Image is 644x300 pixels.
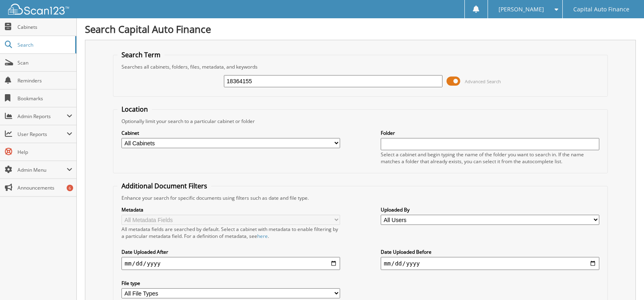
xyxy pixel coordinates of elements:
div: 6 [67,185,73,191]
div: Searches all cabinets, folders, files, metadata, and keywords [117,63,603,70]
legend: Location [117,105,152,114]
span: Admin Menu [17,166,67,173]
span: Bookmarks [17,95,72,102]
span: Capital Auto Finance [573,7,629,12]
span: User Reports [17,131,67,138]
label: File type [121,280,340,287]
span: [PERSON_NAME] [499,7,544,12]
img: scan123-logo-white.svg [8,4,69,15]
span: Admin Reports [17,113,67,120]
label: Folder [381,129,599,136]
legend: Additional Document Filters [117,181,211,190]
a: here [257,233,268,240]
input: end [381,257,599,270]
input: start [121,257,340,270]
legend: Search Term [117,50,165,59]
label: Uploaded By [381,206,599,213]
div: Optionally limit your search to a particular cabinet or folder [117,118,603,125]
span: Cabinets [17,24,72,30]
span: Reminders [17,77,72,84]
div: All metadata fields are searched by default. Select a cabinet with metadata to enable filtering b... [121,226,340,240]
iframe: Chat Widget [603,261,644,300]
h1: Search Capital Auto Finance [85,22,636,36]
div: Enhance your search for specific documents using filters such as date and file type. [117,194,603,201]
label: Date Uploaded Before [381,248,599,255]
span: Advanced Search [465,78,501,84]
label: Cabinet [121,129,340,136]
span: Help [17,149,72,155]
div: Select a cabinet and begin typing the name of the folder you want to search in. If the name match... [381,151,599,165]
span: Announcements [17,184,72,191]
label: Date Uploaded After [121,248,340,255]
span: Scan [17,59,72,66]
span: Search [17,41,71,48]
label: Metadata [121,206,340,213]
